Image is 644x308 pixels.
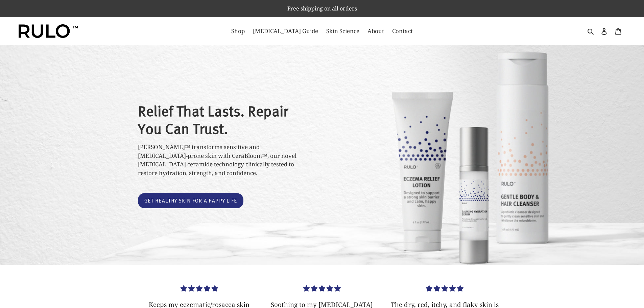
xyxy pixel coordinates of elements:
[426,284,463,292] span: 5.00 stars
[228,26,248,37] a: Shop
[364,26,387,37] a: About
[138,102,310,137] h2: Relief That Lasts. Repair You Can Trust.
[392,27,413,35] span: Contact
[181,284,218,292] span: 5.00 stars
[303,284,341,292] span: 5.00 stars
[367,27,384,35] span: About
[138,193,244,208] a: Get healthy skin for a happy life: Catalog
[326,27,359,35] span: Skin Science
[610,276,637,301] iframe: Gorgias live chat messenger
[19,24,78,38] img: Rulo™ Skin
[249,26,321,37] a: [MEDICAL_DATA] Guide
[389,26,416,37] a: Contact
[1,1,643,16] p: Free shipping on all orders
[253,27,318,35] span: [MEDICAL_DATA] Guide
[231,27,245,35] span: Shop
[323,26,363,37] a: Skin Science
[138,143,310,177] p: [PERSON_NAME]™ transforms sensitive and [MEDICAL_DATA]-prone skin with CeraBloom™, our novel [MED...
